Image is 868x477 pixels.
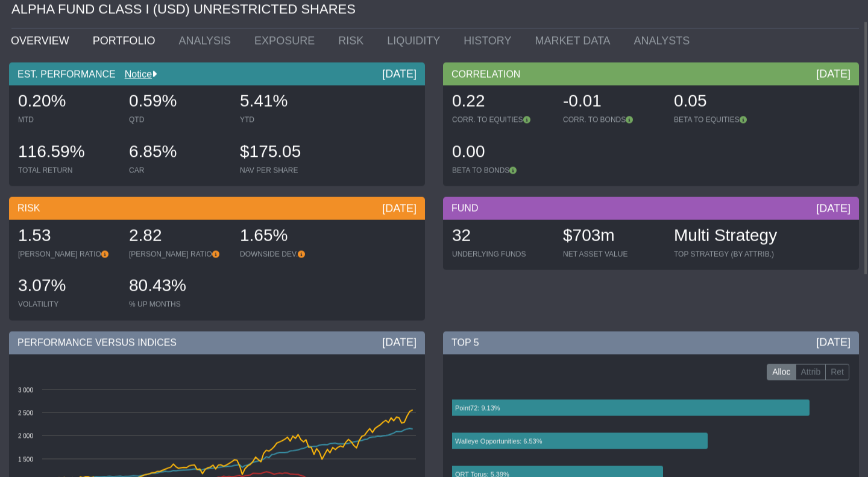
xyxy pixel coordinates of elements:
div: QTD [129,115,228,125]
a: OVERVIEW [2,29,84,53]
text: Walleye Opportunities: 6.53% [455,438,542,445]
div: [PERSON_NAME] RATIO [129,249,228,259]
div: FUND [443,197,859,220]
div: [DATE] [382,201,417,215]
div: CAR [129,165,228,175]
label: Attrib [796,364,826,381]
div: MTD [18,115,117,125]
div: [DATE] [816,335,851,350]
div: 1.53 [18,224,117,249]
span: 0.22 [452,92,485,110]
a: ANALYSTS [625,29,705,53]
a: EXPOSURE [245,29,329,53]
div: DOWNSIDE DEV. [240,249,339,259]
div: [PERSON_NAME] RATIO [18,249,117,259]
div: 3.07% [18,274,117,300]
div: [DATE] [816,201,851,215]
div: TOP 5 [443,331,859,354]
div: % UP MONTHS [129,300,228,309]
span: 0.20% [18,92,66,110]
div: EST. PERFORMANCE [9,63,425,86]
div: VOLATILITY [18,300,117,309]
div: 116.59% [18,140,117,165]
div: BETA TO EQUITIES [674,115,773,125]
a: ANALYSIS [169,29,245,53]
div: 6.85% [129,140,228,165]
div: [DATE] [382,335,417,350]
a: PORTFOLIO [84,29,170,53]
div: 0.05 [674,90,773,115]
a: RISK [329,29,378,53]
a: LIQUIDITY [378,29,454,53]
div: NAV PER SHARE [240,165,339,175]
label: Alloc [767,364,796,381]
text: 2 000 [18,432,33,439]
div: $703m [563,224,662,249]
div: 0.00 [452,140,551,165]
text: 2 500 [18,409,33,416]
text: 1 500 [18,456,33,463]
div: CORRELATION [443,63,859,86]
div: PERFORMANCE VERSUS INDICES [9,331,425,354]
text: Point72: 9.13% [455,405,500,412]
div: $175.05 [240,140,339,165]
div: 32 [452,224,551,249]
a: Notice [116,69,152,79]
div: TOP STRATEGY (BY ATTRIB.) [674,249,777,259]
div: BETA TO BONDS [452,165,551,175]
div: RISK [9,197,425,220]
a: HISTORY [454,29,526,53]
a: MARKET DATA [526,29,625,53]
div: Multi Strategy [674,224,777,249]
div: TOTAL RETURN [18,165,117,175]
div: NET ASSET VALUE [563,249,662,259]
div: -0.01 [563,90,662,115]
span: 0.59% [129,92,177,110]
div: [DATE] [382,67,417,81]
div: 5.41% [240,90,339,115]
div: 2.82 [129,224,228,249]
div: CORR. TO BONDS [563,115,662,125]
div: Notice [116,68,157,81]
div: CORR. TO EQUITIES [452,115,551,125]
div: UNDERLYING FUNDS [452,249,551,259]
div: 1.65% [240,224,339,249]
div: 80.43% [129,274,228,300]
div: [DATE] [816,67,851,81]
text: 3 000 [18,387,33,393]
label: Ret [825,364,849,381]
div: YTD [240,115,339,125]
